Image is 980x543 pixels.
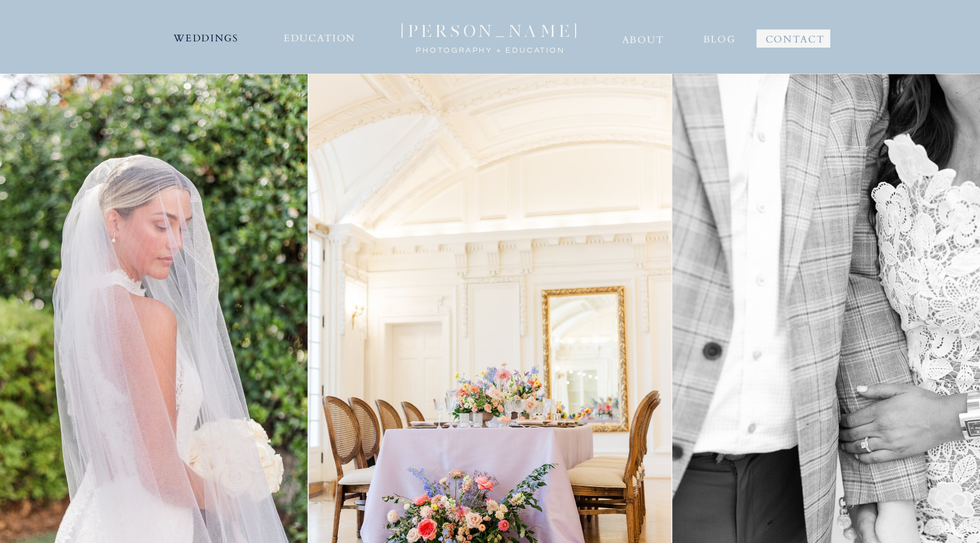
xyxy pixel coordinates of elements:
[387,21,593,37] a: [PERSON_NAME]
[621,29,665,48] a: ABOUT
[764,29,826,45] a: CONTACT
[172,28,240,46] a: WEDDINGS
[282,28,357,46] a: EDUCATION
[413,44,568,52] a: photography + Education
[702,29,736,45] a: BLOG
